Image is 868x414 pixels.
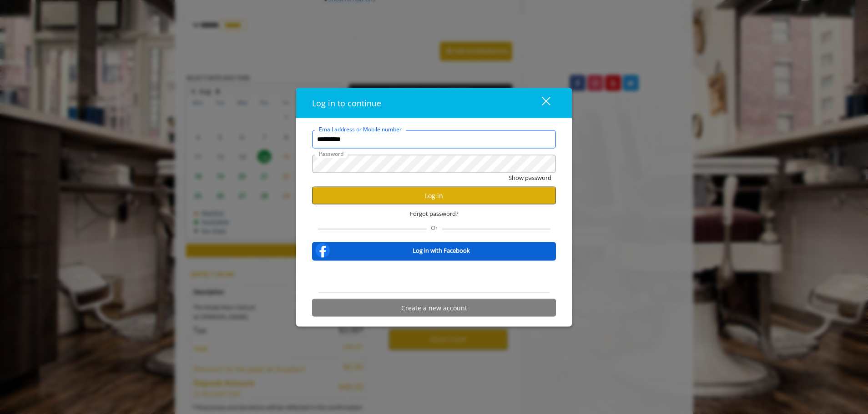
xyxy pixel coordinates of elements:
[313,241,332,259] img: facebook-logo
[312,187,556,205] button: Log in
[525,94,556,112] button: close dialog
[312,130,556,148] input: Email address or Mobile number
[312,155,556,173] input: Password
[388,267,480,287] iframe: Sign in with Google Button
[314,149,348,158] label: Password
[509,173,551,182] button: Show password
[410,209,459,219] span: Forgot password?
[426,224,442,232] span: Or
[312,97,381,108] span: Log in to continue
[531,96,550,110] div: close dialog
[314,125,406,133] label: Email address or Mobile number
[312,299,556,317] button: Create a new account
[413,245,470,255] b: Log in with Facebook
